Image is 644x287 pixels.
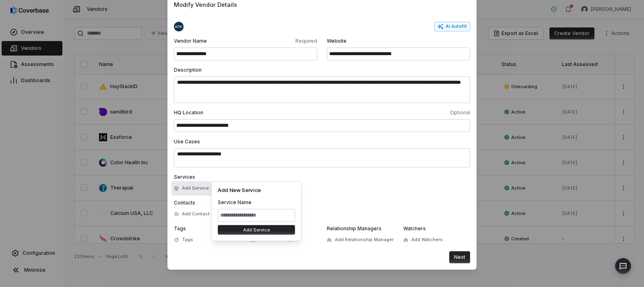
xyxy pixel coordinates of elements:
button: Next [449,251,470,263]
span: Description [174,67,202,73]
span: Modify Vendor Details [174,0,470,9]
button: Add Service [171,181,211,196]
button: Add Watchers [401,233,445,247]
label: Service Name [218,199,295,206]
span: Relationship Managers [327,225,382,231]
button: Add Contact [171,207,212,221]
span: Optional [324,109,470,116]
span: Website [327,38,470,44]
span: Use Cases [174,138,200,145]
h4: Add New Service [218,188,295,193]
span: Add Relationship Manager [335,237,394,243]
span: Watchers [403,225,426,231]
button: AI Autofill [434,22,470,31]
span: HQ Location [174,109,320,116]
span: Contacts [174,200,195,206]
span: Vendor Name [174,38,244,44]
span: Services [174,174,195,180]
span: Tags [174,225,186,231]
button: Add Service [218,225,295,235]
span: Required [247,38,317,44]
span: Tags [182,237,193,243]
